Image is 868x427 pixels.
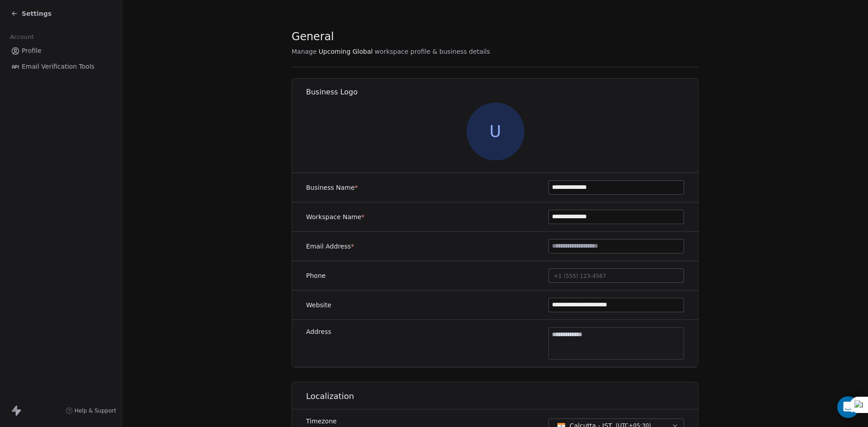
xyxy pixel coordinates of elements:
[22,9,52,18] span: Settings
[548,268,684,283] button: +1 (555) 123-4567
[374,47,490,56] span: workspace profile & business details
[306,271,325,280] label: Phone
[306,87,699,97] h1: Business Logo
[292,47,317,56] span: Manage
[292,30,334,43] span: General
[6,30,38,44] span: Account
[306,417,436,426] label: Timezone
[11,9,52,18] a: Settings
[837,396,859,418] div: Open Intercom Messenger
[306,212,364,221] label: Workspace Name
[306,391,699,402] h1: Localization
[7,43,114,58] a: Profile
[467,103,524,160] span: U
[306,183,358,192] label: Business Name
[22,62,94,71] span: Email Verification Tools
[554,273,606,279] span: +1 (555) 123-4567
[306,242,354,251] label: Email Address
[75,407,116,414] span: Help & Support
[22,46,42,56] span: Profile
[7,59,114,74] a: Email Verification Tools
[66,407,116,414] a: Help & Support
[306,327,331,336] label: Address
[306,300,331,310] label: Website
[319,47,373,56] span: Upcoming Global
